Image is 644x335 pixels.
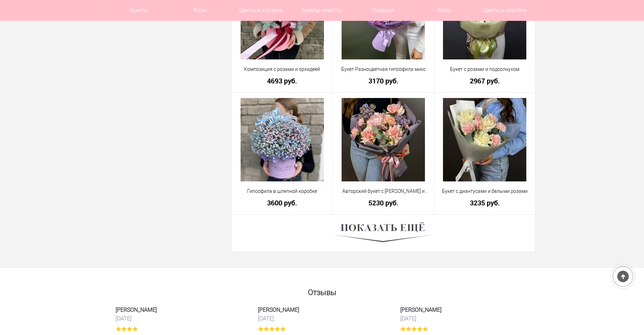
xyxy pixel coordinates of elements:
[439,66,531,73] a: Букет с розами и подсолнухом
[236,188,328,195] a: Гипсофила в шляпной коробке
[236,77,328,84] a: 4693 руб.
[337,66,429,73] a: Букет Разноцветная гипсофила микс
[337,199,429,206] a: 5230 руб.
[337,188,429,195] a: Авторский букет с [PERSON_NAME] и [PERSON_NAME]
[258,306,386,314] span: [PERSON_NAME]
[335,220,432,246] img: Показать ещё
[116,315,244,322] time: [DATE]
[236,199,328,206] a: 3600 руб.
[236,66,328,73] a: Композиция с розами и орхидеей
[109,285,536,297] h2: Отзывы
[439,188,531,195] a: Букет с диантусами и белыми розами
[443,98,526,181] img: Букет с диантусами и белыми розами
[337,77,429,84] a: 3170 руб.
[342,98,425,181] img: Авторский букет с сиренью и розами
[400,306,529,314] span: [PERSON_NAME]
[335,230,432,236] a: Показать ещё
[116,306,244,314] span: [PERSON_NAME]
[439,199,531,206] a: 3235 руб.
[241,98,324,181] img: Гипсофила в шляпной коробке
[400,315,529,322] time: [DATE]
[258,315,386,322] time: [DATE]
[439,77,531,84] a: 2967 руб.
